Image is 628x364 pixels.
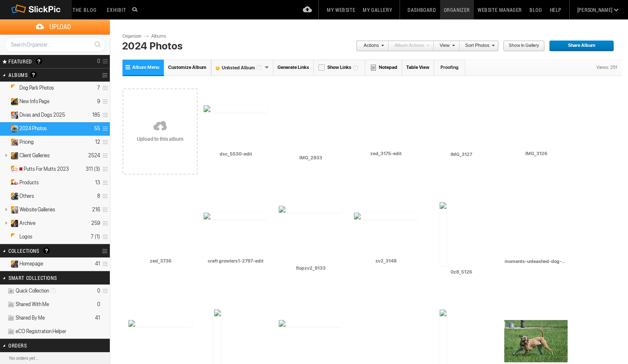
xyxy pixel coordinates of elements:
ins: Unlisted Album [7,125,19,132]
a: Albums [149,33,174,40]
a: Collection Options [102,245,110,257]
a: Expand [1,85,9,91]
a: Expand [1,193,9,199]
input: Search photos on SlickPic... [131,4,141,14]
b: No orders yet... [9,356,39,361]
input: zed_3736 [128,257,193,265]
span: Client Galleries [19,152,50,159]
a: Table View [402,60,434,75]
a: Generate Links [273,60,314,75]
img: ico_album_coll.png [7,301,15,308]
span: Pricing [19,139,34,145]
span: Archive [19,220,35,227]
h2: Orders [8,339,79,352]
img: ico_album_quick.png [7,287,15,295]
span: Putts For Mutts 2023 [18,166,69,172]
ins: Unlisted Collection [7,260,19,268]
span: Logos [19,233,33,240]
img: man-holds-beer-petting-chihuahua.webp [279,320,342,327]
span: Homepage [19,260,43,267]
span: eCO Registration Helper [16,328,66,335]
ins: Unlisted Album [7,98,19,105]
a: Notepad [365,60,402,75]
a: Expand [1,112,9,118]
a: Sort Photos [459,41,495,52]
font: Unlisted Album [212,65,264,71]
img: zed_3736.webp [128,213,192,219]
img: paddles_eulyzv2_6338.webp [354,320,417,327]
img: IMG_2933.webp [279,101,342,108]
img: 0z8_5255.webp [128,320,192,327]
span: Quick Collection [16,287,58,294]
a: Expand [1,260,9,267]
a: Search [90,37,105,52]
span: Website Galleries [19,206,55,213]
input: moments-unleashed-dog-photos-boos-10 [504,257,568,265]
input: Search Organizer... [4,38,106,52]
img: flopzv2_9133.webp [279,206,342,213]
input: 0z8_5126 [429,268,493,276]
span: Shared With Me [16,301,49,308]
a: Expand [1,166,9,172]
img: ico_album_coll.png [7,315,15,322]
ins: Unlisted Album [7,85,19,92]
div: Views: 251 [592,60,622,75]
input: IMG_2933 [279,154,343,162]
img: zed_3175-edit.webp [354,105,417,112]
span: Customize Album [168,65,207,70]
span: Upload [10,19,110,34]
input: flopzv2_9133 [279,264,343,272]
a: Album Actions [389,41,429,52]
ins: Unlisted Album [7,179,19,186]
ins: Unlisted Album [7,220,19,227]
span: Dog Park Photos [19,85,54,91]
img: IMG_3126.webp [504,105,568,112]
ins: Unlisted Album [7,193,19,200]
input: zv2_3148 [354,257,418,265]
input: IMG_3127 [429,151,493,159]
ins: Private Album [7,112,19,119]
a: Proofing [434,60,465,75]
input: IMG_3126 [504,150,568,158]
img: DSC_8171.webp [504,320,568,362]
img: ico_album_coll.png [7,328,15,335]
input: craft growlers1-2797-edit [204,257,268,265]
span: 2024 Photos [19,125,47,132]
a: Expand [1,233,9,240]
span: FEATURED [6,58,32,65]
img: 0z8_5126.webp [440,202,446,265]
a: View [434,41,455,52]
a: Expand [1,139,9,145]
ins: Unlisted Album [7,166,19,173]
span: New Info Page [19,98,49,105]
h2: Smart Collections [8,271,79,284]
span: Divas and Dogs 2025 [19,112,65,118]
input: zed_3175-edit [354,150,418,158]
ins: Unlisted Album [7,152,19,159]
img: moments-unleashed-dog-photos-boos-10.webp [504,213,568,219]
span: Album Menu [132,65,159,70]
span: Others [19,193,34,200]
img: IMG_3127.webp [429,104,492,111]
input: dsc_5530-edit [204,150,268,158]
ins: Unlisted Album [7,139,19,146]
a: Show in Gallery [503,41,545,52]
span: Products [19,179,39,186]
a: Actions [356,41,384,52]
span: Show in Gallery [503,41,539,52]
h2: Collections [8,244,79,257]
img: zv2_3148.webp [354,213,417,219]
img: craft_growlers1-2797-edit.webp [204,213,267,219]
h2: Albums [8,68,79,82]
img: dsc_5530-edit.webp [204,105,267,112]
a: Expand [1,179,9,186]
span: Share Album [549,41,608,52]
ins: Unlisted Album [7,206,19,213]
a: Expand [1,98,9,104]
a: Collapse [1,125,9,131]
ins: Unlisted Album [7,233,19,241]
span: Shared By Me [16,315,45,321]
a: Show Links [314,60,365,75]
